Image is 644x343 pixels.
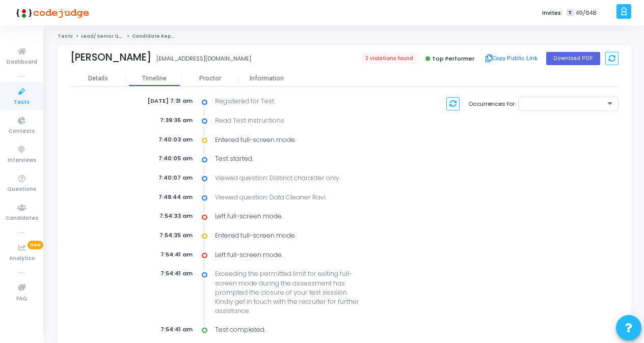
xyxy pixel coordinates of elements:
[132,33,179,39] span: Candidate Report
[482,51,541,66] button: Copy Public Link
[13,3,89,23] img: logo
[8,156,36,165] span: Interviews
[209,174,367,183] div: Viewed question: Distinct character only.
[9,127,35,136] span: Contests
[156,54,251,63] div: [EMAIL_ADDRESS][DOMAIN_NAME]
[70,116,203,125] div: 7:39:35 am
[209,116,367,125] div: Read Test Instructions
[16,295,27,303] span: FAQ
[14,98,30,107] span: Tests
[58,33,631,40] nav: breadcrumb
[28,241,43,249] span: New
[58,33,73,39] a: Tests
[9,254,35,263] span: Analytics
[209,250,367,260] div: Left full-screen mode.
[70,250,203,259] div: 7:54:41 am
[81,33,173,39] a: Lead/ Senior Quality Engineer Test 1
[70,231,203,240] div: 7:54:35 am
[238,75,294,82] div: Information
[70,97,203,105] div: [DATE] 7:31 am
[576,9,597,17] span: 49/648
[70,135,203,144] div: 7:40:03 am
[209,231,367,240] div: Entered full-screen mode.
[70,269,203,278] div: 7:54:41 am
[361,53,417,64] span: 2 violations found
[468,100,516,108] label: Occurrences for:
[209,212,367,221] div: Left full-screen mode.
[209,135,367,145] div: Entered full-screen mode.
[432,54,474,63] span: Top Performer
[542,9,562,17] label: Invites:
[70,193,203,202] div: 7:48:44 am
[209,154,367,163] div: Test started.
[6,214,38,223] span: Candidates
[7,58,37,67] span: Dashboard
[567,9,573,17] span: T
[209,325,367,334] div: Test completed.
[7,185,36,194] span: Questions
[70,154,203,163] div: 7:40:05 am
[182,75,238,82] div: Proctor
[209,97,367,106] div: Registered for Test.
[209,269,367,316] div: Exceeding the permitted limit for exiting full-screen mode during the assessment has prompted the...
[88,75,108,82] div: Details
[70,174,203,182] div: 7:40:07 am
[209,193,367,202] div: Viewed question: Data Cleaner Ravi.
[142,75,167,82] div: Timeline
[546,52,600,65] button: Download PDF
[70,212,203,220] div: 7:54:33 am
[70,51,151,63] div: [PERSON_NAME]
[70,325,203,334] div: 7:54:41 am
